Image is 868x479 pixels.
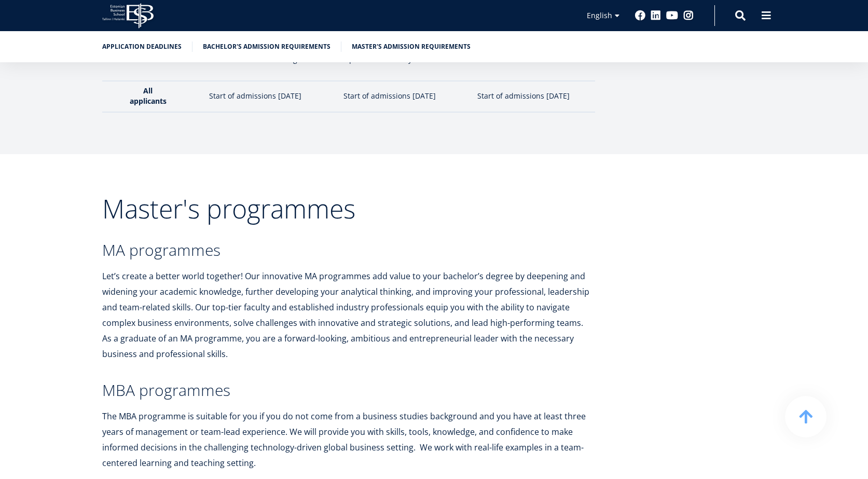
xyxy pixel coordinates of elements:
p: Start of admissions [DATE] [194,91,317,101]
a: Instagram [683,10,694,21]
h2: Master's programmes [102,196,595,222]
a: Facebook [635,10,645,21]
td: Start of admissions [DATE] [322,81,457,112]
strong: All [143,86,153,95]
a: Linkedin [651,10,661,21]
p: Let’s create a better world together! Our innovative MA programmes add value to your bachelor’s d... [102,268,595,331]
a: Bachelor's admission requirements [203,42,330,52]
strong: applicants [130,96,167,106]
h3: MBA programmes [102,382,595,398]
p: As a graduate of an MA programme, you are a forward-looking, ambitious and entrepreneurial leader... [102,331,595,362]
a: Application deadlines [102,42,182,52]
p: The MBA programme is suitable for you if you do not come from a business studies background and y... [102,408,595,471]
h3: MA programmes [102,242,595,258]
a: Youtube [666,10,678,21]
td: Start of admissions [DATE] [457,81,595,112]
a: Master's admission requirements [352,42,471,52]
